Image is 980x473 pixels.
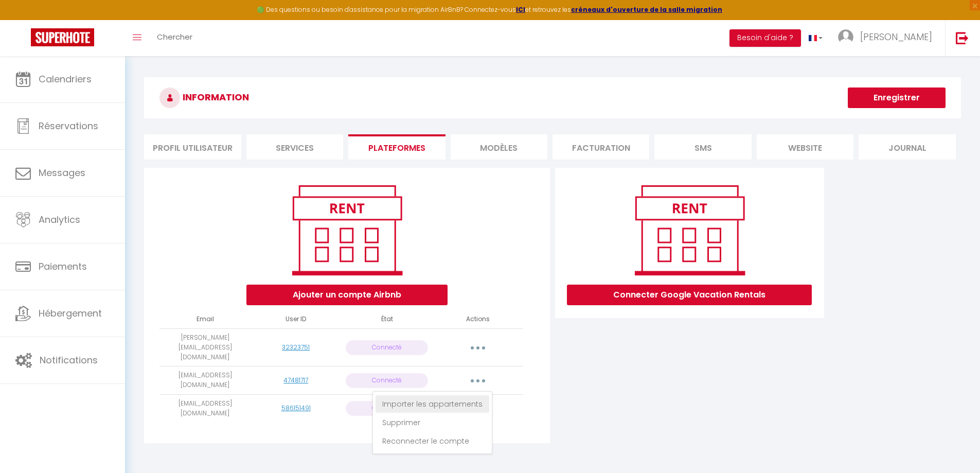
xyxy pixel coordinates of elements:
span: Notifications [40,354,98,366]
a: 586151491 [281,404,311,412]
li: SMS [654,134,751,160]
p: Connecté [346,340,429,355]
img: ... [838,29,853,45]
button: Connecter Google Vacation Rentals [567,285,812,305]
span: Paiements [39,260,87,273]
a: ... [PERSON_NAME] [830,20,945,56]
img: Super Booking [31,28,94,46]
td: [EMAIL_ADDRESS][DOMAIN_NAME] [159,395,251,423]
a: 32323751 [282,343,310,352]
span: Calendriers [39,73,92,85]
a: Reconnecter le compte [376,432,489,450]
button: Besoin d'aide ? [729,29,801,47]
span: Chercher [157,31,192,42]
iframe: Chat [936,427,972,465]
a: 47481717 [283,376,308,384]
th: Actions [432,310,523,328]
th: Email [159,310,251,328]
li: Facturation [553,134,649,160]
span: Hébergement [39,307,102,320]
a: Supprimer [376,414,489,431]
img: logout [956,31,969,44]
td: [EMAIL_ADDRESS][DOMAIN_NAME] [159,366,251,395]
th: État [342,310,433,328]
li: Services [246,134,343,160]
span: Réservations [39,119,98,132]
h3: INFORMATION [144,77,961,118]
button: Ouvrir le widget de chat LiveChat [8,4,39,35]
p: Connecté [346,373,429,388]
li: MODÈLES [451,134,547,160]
img: rent.png [624,181,755,279]
span: [PERSON_NAME] [860,30,932,43]
li: website [757,134,853,160]
a: Importer les appartements [376,395,489,413]
img: rent.png [281,181,413,279]
a: Chercher [149,20,200,56]
th: User ID [251,310,342,328]
a: créneaux d'ouverture de la salle migration [571,5,722,14]
li: Profil Utilisateur [144,134,241,160]
a: ICI [516,5,525,14]
span: Analytics [39,213,80,226]
p: Connecté [346,401,429,416]
button: Enregistrer [848,87,946,108]
button: Ajouter un compte Airbnb [246,285,448,305]
li: Journal [859,134,955,160]
td: [PERSON_NAME][EMAIL_ADDRESS][DOMAIN_NAME] [159,328,251,366]
li: Plateformes [348,134,445,160]
span: Messages [39,166,85,179]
